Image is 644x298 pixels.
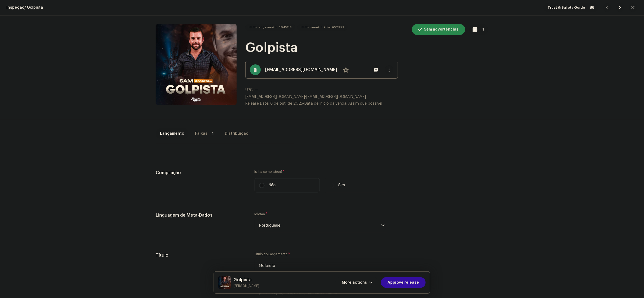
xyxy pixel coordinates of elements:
[348,102,382,105] span: Assim que possível
[255,259,389,273] input: e.g. My Great Song
[265,67,337,73] strong: [EMAIL_ADDRESS][DOMAIN_NAME]
[270,102,303,105] span: 6 de out. de 2025
[339,183,345,188] p: Sim
[388,277,419,288] span: Approve release
[342,277,367,288] span: More actions
[481,27,486,32] p-badge: 1
[304,102,347,105] span: Data de início da venda:
[218,276,231,289] img: df279dba-6d81-4fbd-a338-e611f7be7cfb
[245,24,295,31] button: Id do lançamento: 3045118
[245,102,269,105] span: Release Date:
[335,277,379,288] button: More actions
[233,277,259,283] h5: Golpista
[225,128,248,139] div: Distribuição
[156,212,246,218] h5: Linguagem de Meta-Dados
[160,128,184,139] div: Lançamento
[255,212,268,216] label: Idioma
[245,88,253,92] span: UPC:
[156,252,246,259] h5: Título
[255,252,290,256] label: Título do Lançamento
[255,170,389,174] label: Is it a compilation?
[210,130,216,137] p-badge: 1
[381,277,426,288] button: Approve release
[156,170,246,176] h5: Compilação
[255,88,258,92] span: —
[297,24,348,31] button: Id do beneficiário: 652959
[259,219,381,232] span: Portuguese
[306,95,366,99] span: [EMAIL_ADDRESS][DOMAIN_NAME]
[249,22,292,33] span: Id do lançamento: 3045118
[195,128,207,139] div: Faixas
[381,219,385,232] div: dropdown trigger
[470,24,488,35] button: 1
[233,283,259,289] small: Golpista
[245,39,488,57] h1: Golpista
[269,183,276,188] p: Não
[245,94,488,100] p: •
[245,95,305,99] span: [EMAIL_ADDRESS][DOMAIN_NAME]
[245,102,304,105] span: •
[301,22,344,33] span: Id do beneficiário: 652959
